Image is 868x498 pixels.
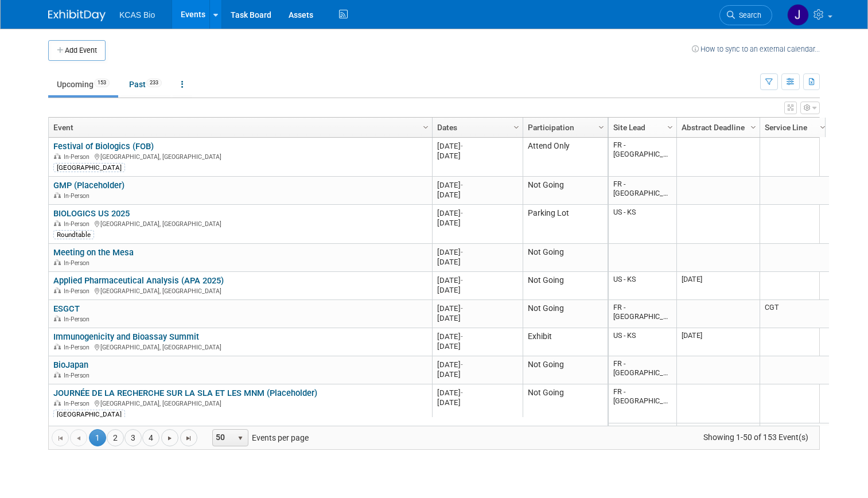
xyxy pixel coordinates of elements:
a: Column Settings [664,118,677,135]
span: Go to the last page [184,434,193,443]
span: - [461,360,463,369]
div: [DATE] [437,341,517,351]
a: Go to the first page [52,429,69,446]
a: Meeting on the Mesa [53,247,134,258]
button: Add Event [48,40,106,61]
a: Search [719,5,772,25]
div: [DATE] [437,332,517,341]
a: How to sync to an external calendar... [692,45,820,53]
img: In-Person Event [54,192,61,198]
span: 153 [94,79,110,87]
div: [GEOGRAPHIC_DATA], [GEOGRAPHIC_DATA] [53,342,427,352]
div: [GEOGRAPHIC_DATA] [53,410,125,419]
td: Exhibit [523,328,608,356]
td: FR - [GEOGRAPHIC_DATA] [609,300,676,328]
a: 3 [124,429,142,446]
td: Not Going [523,300,608,328]
div: Roundtable [53,230,94,239]
span: In-Person [64,153,93,161]
span: select [236,434,245,443]
img: In-Person Event [54,287,61,293]
span: In-Person [64,400,93,407]
a: JOURNÉE DE LA RECHERCHE SUR LA SLA ET LES MNM (Placeholder) [53,388,317,398]
a: Applied Pharmaceutical Analysis (APA 2025) [53,275,224,286]
a: Dates [437,118,515,137]
span: - [461,304,463,313]
img: In-Person Event [54,400,61,406]
div: [DATE] [437,218,517,228]
span: In-Person [64,220,93,228]
div: [DATE] [437,151,517,161]
span: - [461,332,463,341]
div: [DATE] [437,360,517,369]
a: Column Settings [420,118,433,135]
td: FR - [GEOGRAPHIC_DATA] [609,138,676,177]
div: [DATE] [437,388,517,398]
div: [DATE] [437,247,517,257]
a: Go to the next page [161,429,178,446]
div: [GEOGRAPHIC_DATA], [GEOGRAPHIC_DATA] [53,398,427,408]
span: - [461,388,463,397]
span: - [461,248,463,256]
div: [DATE] [437,275,517,285]
div: [DATE] [437,285,517,295]
span: Go to the previous page [74,434,83,443]
div: [GEOGRAPHIC_DATA], [GEOGRAPHIC_DATA] [53,219,427,228]
div: [GEOGRAPHIC_DATA] [53,163,125,172]
a: BioJapan [53,360,88,370]
a: Service Line [765,118,822,137]
span: In-Person [64,192,93,200]
span: 1 [89,429,106,446]
img: In-Person Event [54,344,61,349]
div: [DATE] [437,257,517,267]
a: Site Lead [613,118,669,137]
span: Showing 1-50 of 153 Event(s) [693,429,819,445]
a: 2 [107,429,124,446]
span: Column Settings [749,123,758,132]
span: Column Settings [818,123,827,132]
td: [DATE] [676,272,760,300]
td: Not Going [523,244,608,272]
span: Column Settings [665,123,675,132]
a: Festival of Biologics (FOB) [53,141,154,151]
span: - [461,181,463,189]
a: 4 [142,429,159,446]
td: FR - [GEOGRAPHIC_DATA] [609,177,676,205]
a: Go to the last page [180,429,197,446]
td: General/Multiple [760,423,829,462]
td: [DATE] [676,328,760,356]
a: Event [53,118,425,137]
img: In-Person Event [54,220,61,226]
div: [DATE] [437,190,517,200]
a: BIOLOGICS US 2025 [53,208,130,219]
span: Events per page [198,429,320,446]
td: Not Going [523,272,608,300]
div: [GEOGRAPHIC_DATA], [GEOGRAPHIC_DATA] [53,151,427,161]
a: Upcoming153 [48,73,118,95]
div: [DATE] [437,304,517,313]
div: [GEOGRAPHIC_DATA], [GEOGRAPHIC_DATA] [53,286,427,295]
td: FR - [GEOGRAPHIC_DATA] [609,384,676,423]
a: Go to the previous page [70,429,87,446]
a: Column Settings [748,118,760,135]
div: [DATE] [437,180,517,190]
a: Immunogenicity and Bioassay Summit [53,332,199,342]
span: KCAS Bio [119,10,155,20]
span: In-Person [64,372,93,379]
a: ESGCT [53,304,80,314]
a: Participation [528,118,600,137]
td: Not Going [523,384,608,423]
span: Column Settings [421,123,430,132]
a: Column Settings [595,118,608,135]
span: Column Settings [512,123,521,132]
span: - [461,142,463,150]
span: 233 [146,79,162,87]
td: Attend Only [523,138,608,177]
span: In-Person [64,259,93,267]
td: CGT [760,300,829,328]
img: Jason Hannah [787,4,809,26]
span: - [461,209,463,217]
span: Go to the first page [56,434,65,443]
div: [DATE] [437,313,517,323]
td: Parking Lot [523,205,608,244]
